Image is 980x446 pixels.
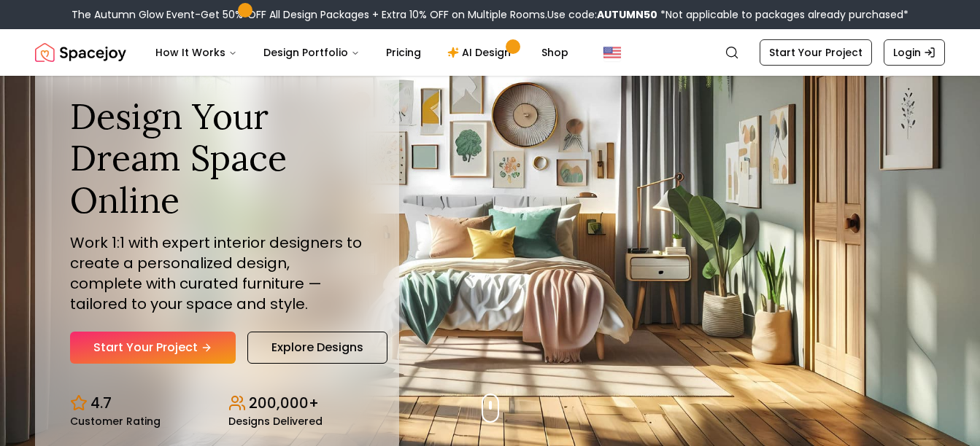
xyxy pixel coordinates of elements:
a: AI Design [436,38,527,67]
button: Design Portfolio [252,38,371,67]
div: Design stats [70,381,364,426]
img: United States [603,44,621,61]
a: Spacejoy [35,38,126,67]
small: Designs Delivered [228,416,323,426]
span: Use code: [547,7,657,22]
button: How It Works [144,38,249,67]
p: Work 1:1 with expert interior designers to create a personalized design, complete with curated fu... [70,232,364,314]
nav: Main [144,38,580,67]
p: 200,000+ [249,393,319,413]
a: Start Your Project [760,39,872,66]
a: Shop [530,38,580,67]
div: The Autumn Glow Event-Get 50% OFF All Design Packages + Extra 10% OFF on Multiple Rooms. [72,7,908,22]
b: AUTUMN50 [597,7,657,22]
span: *Not applicable to packages already purchased* [657,7,908,22]
small: Customer Rating [70,416,161,426]
a: Pricing [374,38,433,67]
a: Login [884,39,945,66]
h1: Design Your Dream Space Online [70,95,364,222]
p: 4.7 [90,393,112,413]
a: Start Your Project [70,332,236,364]
nav: Global [35,29,945,76]
a: Explore Designs [247,332,387,364]
img: Spacejoy Logo [35,38,126,67]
